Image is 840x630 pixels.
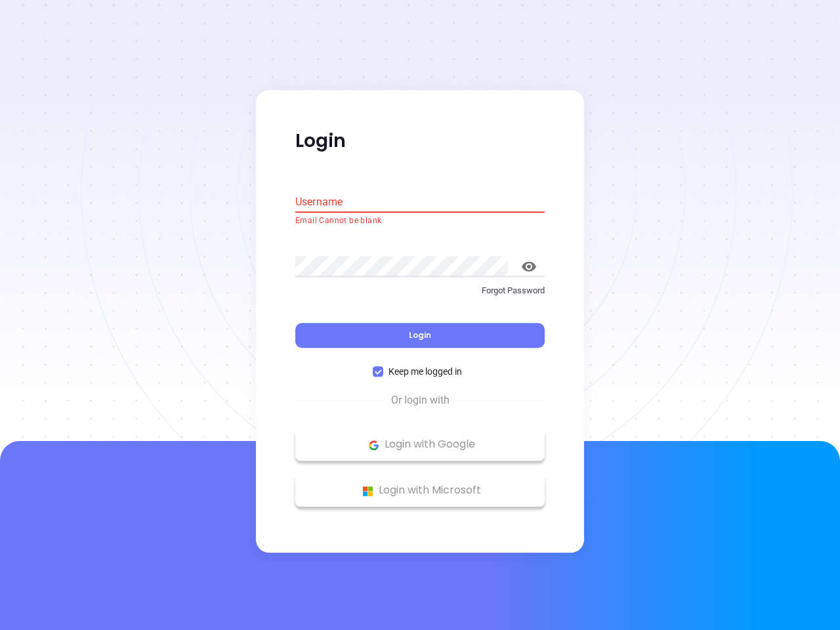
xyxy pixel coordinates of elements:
a: Forgot Password [295,284,545,308]
span: Login [409,330,431,341]
p: Login with Microsoft [302,481,538,501]
button: toggle password visibility [513,251,545,282]
p: Login with Google [302,435,538,455]
img: Microsoft Logo [360,483,376,499]
span: Keep me logged in [383,365,467,379]
button: Login [295,324,545,348]
p: Login [295,129,545,153]
button: Google Logo Login with Google [295,429,545,461]
span: Or login with [385,393,456,409]
p: Email Cannot be blank [295,215,545,228]
button: Microsoft Logo Login with Microsoft [295,474,545,507]
p: Forgot Password [295,284,545,297]
img: Google Logo [366,437,382,453]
